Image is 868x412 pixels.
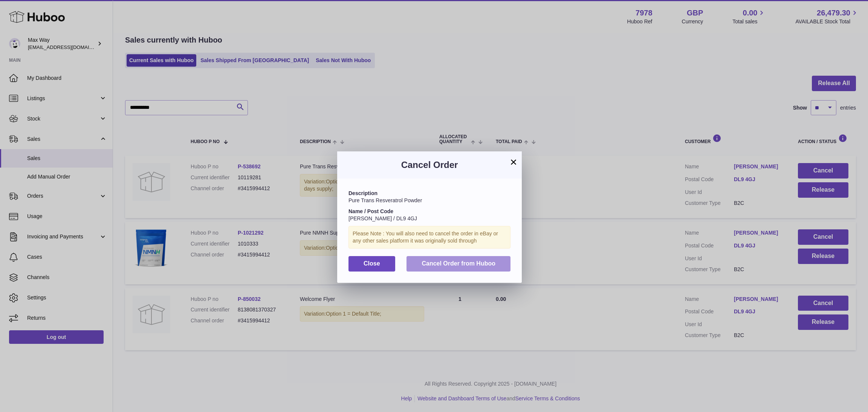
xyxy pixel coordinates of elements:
span: Cancel Order from Huboo [422,260,495,267]
strong: Name / Post Code [348,208,393,214]
button: × [509,157,518,166]
h3: Cancel Order [348,159,510,171]
span: [PERSON_NAME] / DL9 4GJ [348,215,417,221]
span: Close [364,260,380,267]
button: Close [348,256,395,272]
div: Please Note : You will also need to cancel the order in eBay or any other sales platform it was o... [348,226,510,249]
button: Cancel Order from Huboo [406,256,510,272]
strong: Description [348,190,377,196]
span: Pure Trans Resveratrol Powder [348,197,422,203]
